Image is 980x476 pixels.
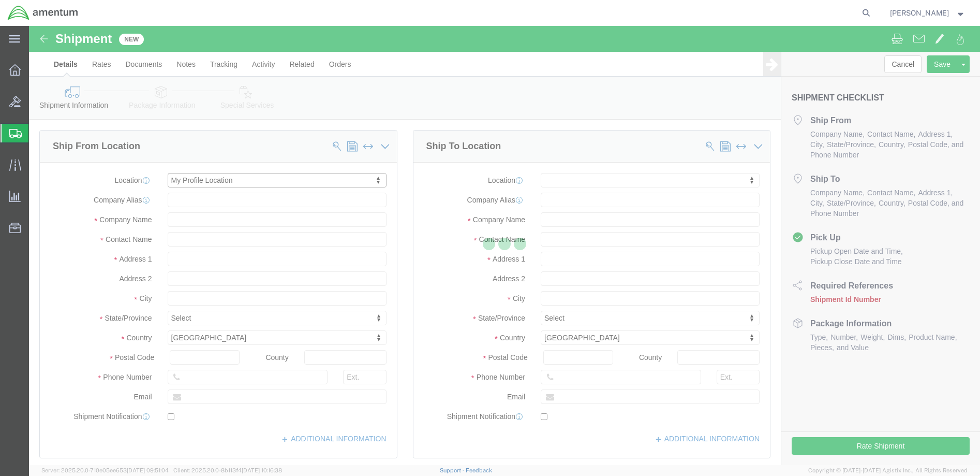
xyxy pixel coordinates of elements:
[890,7,949,19] span: Richard Varela
[440,467,466,473] a: Support
[127,467,169,473] span: [DATE] 09:51:04
[466,467,492,473] a: Feedback
[173,467,282,473] span: Client: 2025.20.0-8b113f4
[889,7,966,19] button: [PERSON_NAME]
[808,466,968,475] span: Copyright © [DATE]-[DATE] Agistix Inc., All Rights Reserved
[7,5,79,21] img: logo
[41,467,169,473] span: Server: 2025.20.0-710e05ee653
[242,467,282,473] span: [DATE] 10:16:38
